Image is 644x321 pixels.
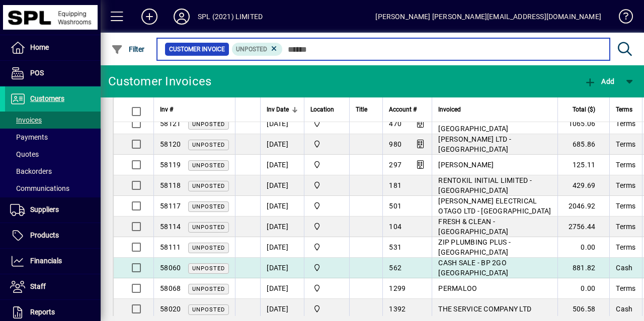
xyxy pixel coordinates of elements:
span: SPL (2021) Limited [310,262,343,273]
td: [DATE] [260,299,304,319]
div: Title [356,104,376,115]
a: Payments [5,129,101,146]
span: Terms [616,243,635,251]
span: 58020 [160,305,181,313]
span: Unposted [192,306,225,313]
span: ZIP PLUMBING PLUS - [GEOGRAPHIC_DATA] [438,238,511,256]
span: Add [584,77,614,85]
span: Terms [616,120,635,128]
div: Inv # [160,104,229,115]
span: CASH SALE - BP 2GO [GEOGRAPHIC_DATA] [438,259,508,277]
button: Filter [109,40,147,58]
td: [DATE] [260,114,304,134]
a: Financials [5,249,101,274]
span: 470 [389,120,401,128]
span: 531 [389,243,401,251]
span: Communications [10,184,69,192]
span: Unposted [192,224,225,231]
td: 881.82 [557,258,609,278]
a: Home [5,35,101,60]
td: 1065.06 [557,114,609,134]
td: [DATE] [260,278,304,299]
span: Staff [30,282,46,290]
td: [DATE] [260,217,304,237]
span: 297 [389,161,401,169]
span: Backorders [10,167,52,175]
span: Terms [616,140,635,148]
span: Home [30,43,49,51]
td: 125.11 [557,155,609,175]
span: Cash [616,305,632,313]
span: 58114 [160,223,181,231]
span: Unposted [192,245,225,251]
span: Products [30,231,59,239]
a: Quotes [5,146,101,163]
span: [PERSON_NAME] ELECTRICAL OTAGO LTD - [GEOGRAPHIC_DATA] [438,197,551,215]
td: [DATE] [260,258,304,278]
div: Customer Invoices [108,73,211,89]
div: Total ($) [564,104,604,115]
a: Knowledge Base [611,2,631,35]
td: 0.00 [557,278,609,299]
span: SPL (2021) Limited [310,242,343,253]
span: SPL (2021) Limited [310,200,343,211]
button: Add [133,8,166,26]
a: Invoices [5,112,101,129]
span: Terms [616,284,635,292]
div: Account # [389,104,426,115]
a: Products [5,223,101,248]
span: Unposted [192,183,225,189]
span: THE SERVICE COMPANY LTD [438,305,531,313]
span: 58121 [160,120,181,128]
span: Suppliers [30,205,59,213]
a: Backorders [5,163,101,180]
span: SPL (2021) Limited [310,283,343,294]
span: 58117 [160,202,181,210]
span: Inv # [160,104,173,115]
span: 1392 [389,305,406,313]
span: Reports [30,308,55,316]
span: Terms [616,161,635,169]
td: [DATE] [260,196,304,217]
td: [DATE] [260,175,304,196]
span: 562 [389,264,401,272]
span: 58119 [160,161,181,169]
span: Invoiced [438,104,461,115]
span: SPL (2021) Limited [310,303,343,314]
div: Inv Date [267,104,298,115]
button: Add [582,72,617,90]
span: FRESH & CLEAN - [GEOGRAPHIC_DATA] [438,218,508,236]
span: Financials [30,257,62,265]
span: Unposted [192,142,225,148]
span: Filter [111,45,145,53]
span: 1299 [389,284,406,292]
span: Unposted [192,265,225,272]
span: SPL (2021) Limited [310,221,343,232]
div: [PERSON_NAME] [PERSON_NAME][EMAIL_ADDRESS][DOMAIN_NAME] [375,9,601,25]
span: 104 [389,223,401,231]
span: SPL (2021) Limited [310,118,343,129]
span: 58060 [160,264,181,272]
span: POS [30,69,44,77]
td: 2046.92 [557,196,609,217]
div: SPL (2021) LIMITED [198,9,263,25]
span: Terms [616,104,632,115]
span: SPL (2021) Limited [310,159,343,170]
span: 501 [389,202,401,210]
div: Location [310,104,343,115]
td: 0.00 [557,237,609,258]
td: [DATE] [260,155,304,175]
td: [DATE] [260,237,304,258]
a: Staff [5,274,101,299]
span: Cash [616,264,632,272]
span: Unposted [192,286,225,292]
mat-chip: Customer Invoice Status: Unposted [232,43,283,56]
span: Unposted [192,162,225,169]
span: Unposted [236,46,267,53]
td: [DATE] [260,134,304,155]
span: Customers [30,94,64,102]
span: 58111 [160,243,181,251]
span: RENTOKIL INITIAL LIMITED - [GEOGRAPHIC_DATA] [438,176,532,194]
span: Quotes [10,150,39,158]
span: Payments [10,133,48,141]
